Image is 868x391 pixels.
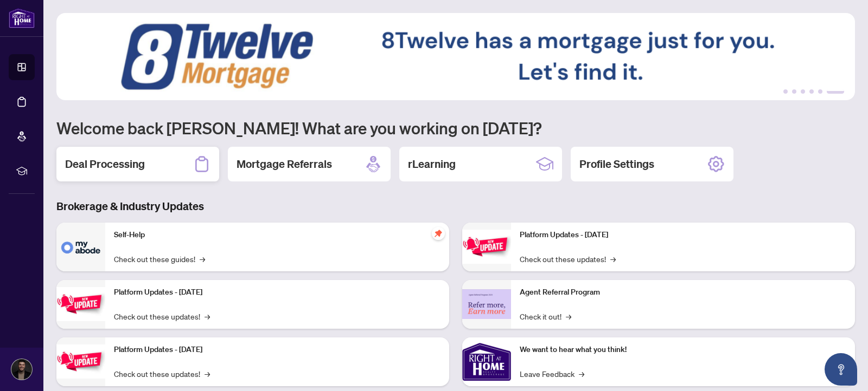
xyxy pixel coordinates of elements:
[827,89,844,94] button: 6
[520,253,616,265] a: Check out these updates!→
[408,157,456,172] h2: rLearning
[520,310,571,322] a: Check it out!→
[801,89,805,94] button: 3
[114,344,441,356] p: Platform Updates - [DATE]
[56,199,855,214] h3: Brokerage & Industry Updates
[432,227,445,240] span: pushpin
[566,310,571,322] span: →
[792,89,796,94] button: 2
[520,286,846,298] p: Agent Referral Program
[114,253,205,265] a: Check out these guides!→
[9,8,35,28] img: logo
[237,157,332,172] h2: Mortgage Referrals
[825,353,857,386] button: Open asap
[520,368,584,380] a: Leave Feedback→
[114,229,441,241] p: Self-Help
[205,368,210,380] span: →
[462,337,511,386] img: We want to hear what you think!
[56,344,105,379] img: Platform Updates - July 21, 2025
[56,287,105,321] img: Platform Updates - September 16, 2025
[579,157,654,172] h2: Profile Settings
[462,289,511,319] img: Agent Referral Program
[809,89,814,94] button: 4
[520,229,846,241] p: Platform Updates - [DATE]
[200,253,205,265] span: →
[205,310,210,322] span: →
[520,344,846,356] p: We want to hear what you think!
[114,310,210,322] a: Check out these updates!→
[783,89,788,94] button: 1
[579,368,584,380] span: →
[56,13,855,100] img: Slide 5
[610,253,616,265] span: →
[56,118,855,138] h1: Welcome back [PERSON_NAME]! What are you working on [DATE]?
[11,359,32,380] img: Profile Icon
[65,157,145,172] h2: Deal Processing
[462,230,511,264] img: Platform Updates - June 23, 2025
[114,286,441,298] p: Platform Updates - [DATE]
[56,223,105,271] img: Self-Help
[114,368,210,380] a: Check out these updates!→
[818,89,822,94] button: 5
